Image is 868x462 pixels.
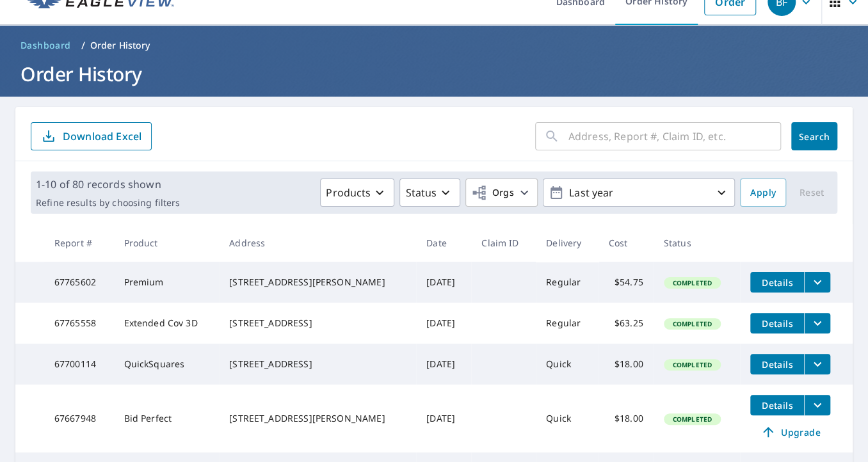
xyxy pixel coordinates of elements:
p: Products [326,185,371,200]
td: Regular [536,262,599,303]
td: 67765602 [44,262,114,303]
button: Download Excel [31,122,152,150]
td: Premium [113,262,219,303]
th: Delivery [536,224,599,262]
th: Cost [599,224,654,262]
span: Completed [665,360,719,369]
nav: breadcrumb [15,35,853,56]
h1: Order History [15,61,853,87]
button: Orgs [465,179,538,207]
button: filesDropdownBtn-67765602 [804,272,830,292]
p: 1-10 of 80 records shown [36,177,180,192]
button: Search [791,122,837,150]
span: Completed [665,415,719,424]
td: $18.00 [599,344,654,385]
span: Completed [665,278,719,287]
input: Address, Report #, Claim ID, etc. [568,118,781,154]
a: Upgrade [750,422,830,442]
td: $63.25 [599,303,654,344]
p: Status [405,185,437,200]
th: Date [416,224,471,262]
a: Dashboard [15,35,76,56]
td: [DATE] [416,303,471,344]
td: Extended Cov 3D [113,303,219,344]
span: Details [758,317,796,330]
button: Last year [543,179,735,207]
th: Address [219,224,416,262]
td: $18.00 [599,385,654,452]
span: Upgrade [758,424,823,440]
span: Orgs [471,185,514,201]
td: [DATE] [416,385,471,452]
span: Apply [750,185,776,201]
span: Dashboard [20,39,71,52]
td: [DATE] [416,344,471,385]
div: [STREET_ADDRESS][PERSON_NAME] [229,276,406,289]
td: Quick [536,385,599,452]
button: Status [399,179,460,207]
button: detailsBtn-67667948 [750,395,804,415]
td: Regular [536,303,599,344]
th: Claim ID [471,224,536,262]
button: detailsBtn-67700114 [750,354,804,374]
th: Report # [44,224,114,262]
button: filesDropdownBtn-67765558 [804,313,830,333]
td: 67667948 [44,385,114,452]
td: Quick [536,344,599,385]
button: Apply [740,179,786,207]
td: [DATE] [416,262,471,303]
th: Product [113,224,219,262]
td: 67700114 [44,344,114,385]
button: filesDropdownBtn-67700114 [804,354,830,374]
p: Order History [90,39,150,52]
button: Products [320,179,394,207]
li: / [81,38,85,53]
p: Refine results by choosing filters [36,197,180,209]
span: Details [758,399,796,411]
td: $54.75 [599,262,654,303]
button: detailsBtn-67765602 [750,272,804,292]
td: Bid Perfect [113,385,219,452]
p: Download Excel [63,129,141,143]
td: QuickSquares [113,344,219,385]
span: Details [758,358,796,370]
p: Last year [564,182,714,204]
td: 67765558 [44,303,114,344]
div: [STREET_ADDRESS] [229,317,406,330]
button: detailsBtn-67765558 [750,313,804,333]
div: [STREET_ADDRESS][PERSON_NAME] [229,412,406,425]
th: Status [654,224,741,262]
div: [STREET_ADDRESS] [229,358,406,370]
button: filesDropdownBtn-67667948 [804,395,830,415]
span: Completed [665,319,719,328]
span: Details [758,276,796,289]
span: Search [801,131,827,143]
